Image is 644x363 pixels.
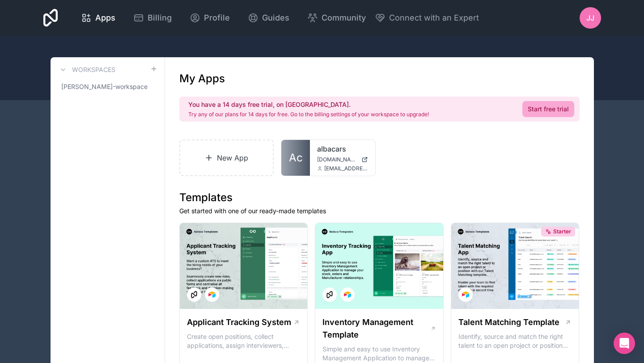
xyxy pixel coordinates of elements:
span: Guides [262,12,289,24]
h1: Templates [179,190,580,205]
p: Try any of our plans for 14 days for free. Go to the billing settings of your workspace to upgrade! [188,111,429,118]
a: Start free trial [522,101,574,117]
a: Community [300,8,373,28]
span: Connect with an Expert [389,12,479,24]
a: Apps [74,8,123,28]
span: Apps [95,12,115,24]
span: [DOMAIN_NAME] [317,156,358,163]
h1: Talent Matching Template [458,316,559,329]
span: Ac [289,151,303,165]
a: Workspaces [58,64,115,75]
h3: Workspaces [72,65,115,74]
a: Guides [241,8,297,28]
img: Airtable Logo [344,291,351,298]
span: [EMAIL_ADDRESS][DOMAIN_NAME] [324,165,368,172]
a: [DOMAIN_NAME] [317,156,368,163]
p: Identify, source and match the right talent to an open project or position with our Talent Matchi... [458,332,572,350]
img: Airtable Logo [462,291,469,298]
div: Open Intercom Messenger [614,333,635,354]
a: Billing [126,8,179,28]
h1: Inventory Management Template [322,316,430,341]
p: Create open positions, collect applications, assign interviewers, centralise candidate feedback a... [187,332,301,350]
h2: You have a 14 days free trial, on [GEOGRAPHIC_DATA]. [188,100,429,109]
button: Connect with an Expert [375,12,479,24]
a: albacars [317,144,368,154]
span: Billing [148,12,172,24]
p: Get started with one of our ready-made templates [179,207,580,215]
a: New App [179,139,274,176]
span: Profile [204,12,230,24]
a: Ac [281,140,310,176]
span: Starter [553,228,571,235]
span: Community [322,12,366,24]
p: Simple and easy to use Inventory Management Application to manage your stock, orders and Manufact... [322,345,436,363]
img: Airtable Logo [208,291,216,298]
span: JJ [586,13,594,23]
a: [PERSON_NAME]-workspace [58,79,157,95]
h1: My Apps [179,72,225,86]
span: [PERSON_NAME]-workspace [61,82,148,91]
a: Profile [182,8,237,28]
h1: Applicant Tracking System [187,316,291,329]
